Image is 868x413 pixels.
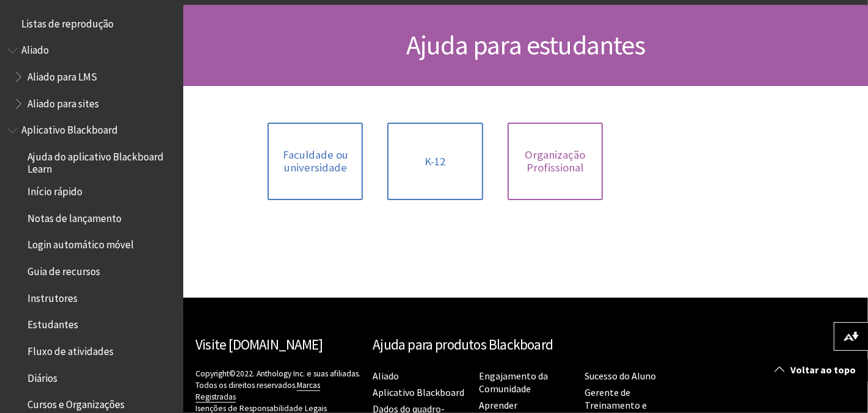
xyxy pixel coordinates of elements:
[7,13,176,34] nav: Esboço do livro para listas de reprodução
[27,150,164,176] font: Ajuda do aplicativo Blackboard Learn
[585,370,656,382] a: Sucesso do Aluno
[525,148,585,175] font: Organização Profissional
[21,43,49,57] font: Aliado
[283,148,348,175] font: Faculdade ou universidade
[373,336,553,353] font: Ajuda para produtos Blackboard
[27,265,100,278] font: Guia de recursos
[27,97,99,110] font: Aliado para sites
[7,40,176,114] nav: Esboço do livro para Anthology Ally Help
[27,70,97,84] font: Aliado para LMS
[508,123,603,200] a: Organização Profissional
[790,364,856,376] font: Voltar ao topo
[479,399,517,411] font: Aprender
[425,154,446,168] font: K-12
[21,123,118,137] font: Aplicativo Blackboard
[406,28,645,62] font: Ajuda para estudantes
[27,345,114,358] font: Fluxo de atividades
[27,292,78,305] font: Instrutores
[195,380,320,403] a: Marcas Registradas
[195,368,360,390] font: Copyright©2022. Anthology Inc. e suas afiliadas. Todos os direitos reservados.
[387,123,483,200] a: K-12
[195,336,323,353] a: Visite [DOMAIN_NAME]
[21,17,114,31] font: Listas de reprodução
[27,212,122,225] font: Notas de lançamento
[479,370,548,395] a: Engajamento da Comunidade
[373,370,399,382] a: Aliado
[373,386,464,399] a: Aplicativo Blackboard
[27,238,134,251] font: Login automático móvel
[479,399,517,412] a: Aprender
[27,398,125,411] font: Cursos e Organizações
[27,318,78,331] font: Estudantes
[195,380,320,402] font: Marcas Registradas
[268,123,363,200] a: Faculdade ou universidade
[27,185,82,198] font: Início rápido
[765,359,868,381] a: Voltar ao topo
[27,372,57,385] font: Diários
